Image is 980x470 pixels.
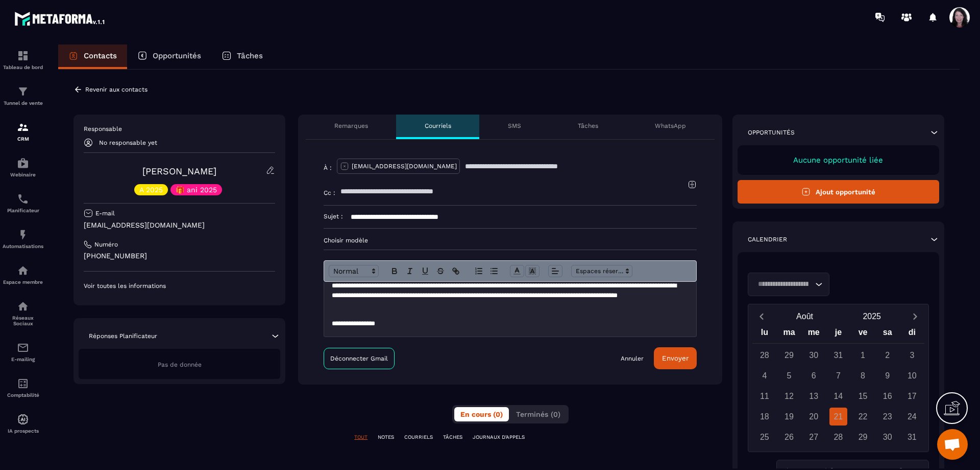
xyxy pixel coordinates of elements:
[771,307,839,325] button: Open months overlay
[755,346,773,364] div: 28
[404,434,433,441] p: COURRIELS
[854,346,872,364] div: 1
[780,387,798,405] div: 12
[324,164,332,172] p: À :
[805,428,823,446] div: 27
[3,78,43,114] a: formationformationTunnel de vente
[829,408,847,426] div: 21
[94,240,118,249] p: Numéro
[752,325,777,343] div: lu
[805,346,823,364] div: 30
[354,434,367,441] p: TOUT
[3,100,43,106] p: Tunnel de vente
[3,257,43,293] a: automationsautomationsEspace membre
[878,346,896,364] div: 2
[777,325,801,343] div: ma
[324,212,343,220] p: Sujet :
[142,166,216,176] a: [PERSON_NAME]
[903,428,921,446] div: 31
[829,367,847,385] div: 7
[3,243,43,249] p: Automatisations
[99,139,157,146] p: No responsable yet
[3,293,43,334] a: social-networksocial-networkRéseaux Sociaux
[878,387,896,405] div: 16
[3,392,43,398] p: Comptabilité
[900,325,924,343] div: di
[3,428,43,434] p: IA prospects
[780,346,798,364] div: 29
[3,42,43,78] a: formationformationTableau de bord
[84,282,275,290] p: Voir toutes les informations
[3,172,43,177] p: Webinaire
[516,410,560,418] span: Terminés (0)
[84,220,275,230] p: [EMAIL_ADDRESS][DOMAIN_NAME]
[903,387,921,405] div: 17
[854,387,872,405] div: 15
[748,128,795,137] p: Opportunités
[748,235,787,243] p: Calendrier
[854,367,872,385] div: 8
[510,407,567,421] button: Terminés (0)
[829,387,847,405] div: 14
[748,273,829,296] div: Search for option
[878,367,896,385] div: 9
[17,229,29,241] img: automations
[780,408,798,426] div: 19
[84,125,275,133] p: Responsable
[378,434,394,441] p: NOTES
[473,434,525,441] p: JOURNAUX D'APPELS
[738,180,939,204] button: Ajout opportunité
[878,428,896,446] div: 30
[3,208,43,213] p: Planificateur
[158,361,202,368] span: Pas de donnée
[17,342,29,354] img: email
[752,346,924,446] div: Calendar days
[17,193,29,205] img: scheduler
[17,50,29,62] img: formation
[826,325,850,343] div: je
[89,332,157,340] p: Réponses Planificateur
[95,209,115,217] p: E-mail
[3,64,43,70] p: Tableau de bord
[937,429,968,460] a: Ouvrir le chat
[127,44,211,69] a: Opportunités
[3,185,43,221] a: schedulerschedulerPlanificateur
[838,307,905,325] button: Open years overlay
[3,315,43,326] p: Réseaux Sociaux
[903,408,921,426] div: 24
[3,279,43,285] p: Espace membre
[176,186,217,193] p: 🎁 ani 2025
[755,408,773,426] div: 18
[854,408,872,426] div: 22
[84,251,275,261] p: [PHONE_NUMBER]
[153,51,201,60] p: Opportunités
[829,346,847,364] div: 31
[755,428,773,446] div: 25
[903,346,921,364] div: 3
[805,387,823,405] div: 13
[58,44,127,69] a: Contacts
[14,9,106,28] img: logo
[454,407,509,421] button: En cours (0)
[3,136,43,142] p: CRM
[655,122,686,130] p: WhatsApp
[854,428,872,446] div: 29
[211,44,273,69] a: Tâches
[752,325,924,446] div: Calendar wrapper
[324,236,697,244] p: Choisir modèle
[334,122,368,130] p: Remarques
[752,309,771,323] button: Previous month
[324,189,335,197] p: Cc :
[654,347,697,369] button: Envoyer
[3,114,43,149] a: formationformationCRM
[829,428,847,446] div: 28
[425,122,451,130] p: Courriels
[805,408,823,426] div: 20
[805,367,823,385] div: 6
[755,367,773,385] div: 4
[905,309,924,323] button: Next month
[443,434,462,441] p: TÂCHES
[460,410,503,418] span: En cours (0)
[139,186,163,193] p: A 2025
[878,408,896,426] div: 23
